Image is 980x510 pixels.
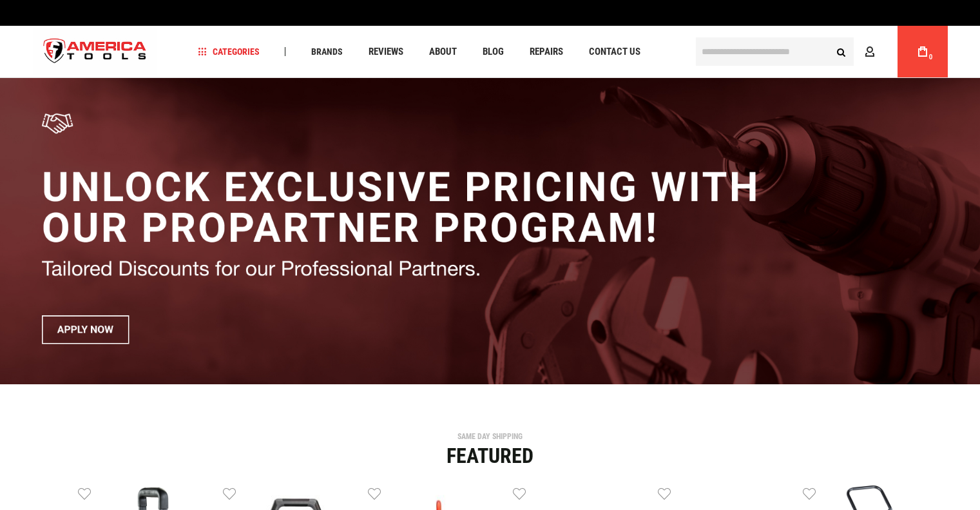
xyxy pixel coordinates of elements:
a: 0 [910,26,935,77]
span: Categories [198,47,260,56]
span: 0 [929,54,933,61]
div: SAME DAY SHIPPING [30,433,951,440]
div: Featured [30,446,951,466]
a: About [423,43,463,61]
a: Categories [192,43,265,61]
a: Contact Us [583,43,646,61]
span: Brands [311,47,343,56]
a: Blog [477,43,510,61]
a: Brands [305,43,349,61]
span: Blog [483,47,504,57]
span: Contact Us [589,47,640,57]
span: Reviews [369,47,403,57]
span: Repairs [530,47,563,57]
button: Search [829,39,854,64]
img: America Tools [33,28,158,76]
a: store logo [33,28,158,76]
a: Reviews [363,43,409,61]
span: About [429,47,457,57]
a: Repairs [524,43,569,61]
